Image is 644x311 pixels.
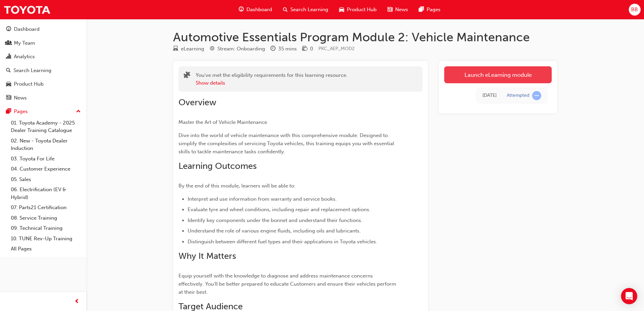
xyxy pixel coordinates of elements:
[3,105,84,118] button: Pages
[6,95,11,101] span: news-icon
[178,97,216,108] span: Overview
[6,81,11,87] span: car-icon
[6,54,11,60] span: chart-icon
[188,196,337,202] span: Interpret and use information from warranty and service books.
[629,4,641,16] button: BB
[181,45,204,53] div: eLearning
[3,50,84,63] a: Analytics
[631,6,638,14] span: BB
[8,118,84,136] a: 01. Toyota Academy - 2025 Dealer Training Catalogue
[6,40,11,46] span: people-icon
[6,109,11,115] span: pages-icon
[217,45,265,53] div: Stream: Onboarding
[444,66,552,83] a: Launch eLearning module
[347,6,377,14] span: Product Hub
[188,206,371,213] span: Evaluate tyre and wheel conditions, including repair and replacement options.
[302,46,307,52] span: money-icon
[395,6,408,14] span: News
[14,39,35,47] div: My Team
[14,108,28,115] div: Pages
[318,46,355,51] span: Learning resource code
[8,164,84,174] a: 04. Customer Experience
[178,183,295,189] span: By the end of this module, learners will be able to:
[3,78,84,90] a: Product Hub
[14,94,27,102] div: News
[278,3,334,17] a: search-iconSearch Learning
[387,5,392,14] span: news-icon
[14,80,44,88] div: Product Hub
[427,6,440,14] span: Pages
[76,107,81,116] span: up-icon
[270,46,276,52] span: clock-icon
[3,2,51,17] img: Trak
[178,251,236,261] span: Why It Matters
[283,5,288,14] span: search-icon
[3,23,84,36] a: Dashboard
[8,202,84,213] a: 07. Parts21 Certification
[3,22,84,105] button: DashboardMy TeamAnalyticsSearch LearningProduct HubNews
[8,213,84,223] a: 08. Service Training
[233,3,278,17] a: guage-iconDashboard
[188,228,361,234] span: Understand the role of various engine fluids, including oils and lubricants.
[173,30,557,45] h1: Automotive Essentials Program Module 2: Vehicle Maintenance
[8,174,84,185] a: 05. Sales
[8,184,84,202] a: 06. Electrification (EV & Hybrid)
[334,3,382,17] a: car-iconProduct Hub
[14,53,35,61] div: Analytics
[8,234,84,244] a: 10. TUNE Rev-Up Training
[188,217,362,223] span: Identify key components under the bonnet and understand their functions.
[382,3,413,17] a: news-iconNews
[178,119,267,125] span: Master the Art of Vehicle Maintenance
[6,68,11,74] span: search-icon
[178,132,396,155] span: Dive into the world of vehicle maintenance with this comprehensive module. Designed to simplify t...
[173,45,204,53] div: Type
[532,91,541,100] span: learningRecordVerb_ATTEMPT-icon
[413,3,446,17] a: pages-iconPages
[302,45,313,53] div: Price
[188,239,377,245] span: Distinguish between different fuel types and their applications in Toyota vehicles.
[621,288,637,304] div: Open Intercom Messenger
[14,25,40,33] div: Dashboard
[339,5,344,14] span: car-icon
[270,45,297,53] div: Duration
[278,45,297,53] div: 35 mins
[310,45,313,53] div: 0
[246,6,272,14] span: Dashboard
[3,64,84,77] a: Search Learning
[196,79,225,87] button: Show details
[3,37,84,49] a: My Team
[507,92,529,99] div: Attempted
[3,92,84,104] a: News
[290,6,328,14] span: Search Learning
[14,67,51,74] div: Search Learning
[8,136,84,154] a: 02. New - Toyota Dealer Induction
[6,26,11,32] span: guage-icon
[8,154,84,164] a: 03. Toyota For Life
[419,5,424,14] span: pages-icon
[8,244,84,254] a: All Pages
[178,161,257,171] span: Learning Outcomes
[178,273,398,295] span: Equip yourself with the knowledge to diagnose and address maintenance concerns effectively. You'l...
[74,297,79,306] span: prev-icon
[239,5,244,14] span: guage-icon
[196,71,348,87] div: You've met the eligibility requirements for this learning resource.
[210,45,265,53] div: Stream
[173,46,178,52] span: learningResourceType_ELEARNING-icon
[210,46,215,52] span: target-icon
[184,72,190,80] span: puzzle-icon
[8,223,84,234] a: 09. Technical Training
[482,92,497,99] div: Tue Aug 12 2025 15:57:32 GMT+1000 (Australian Eastern Standard Time)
